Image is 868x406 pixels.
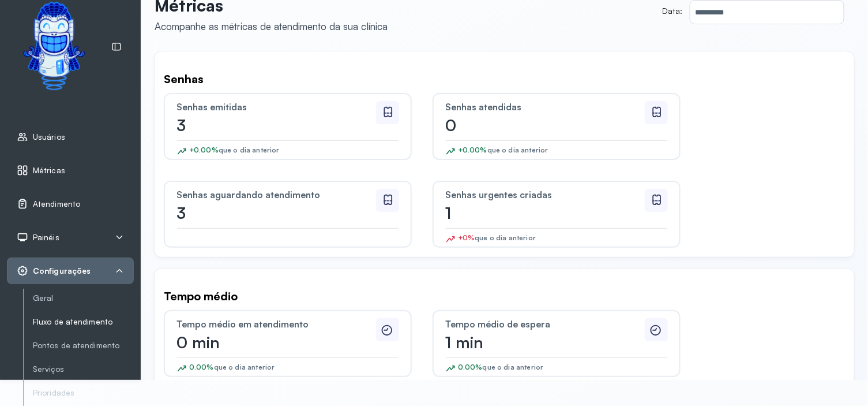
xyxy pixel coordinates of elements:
span: +0% [458,233,475,242]
a: Atendimento [17,198,124,210]
div: 1 [445,205,589,221]
span: 0.00% [458,363,483,371]
div: que o dia anterior [458,233,536,247]
a: Métricas [17,165,124,176]
a: Pontos de atendimento [33,338,134,353]
a: Geral [33,291,134,306]
span: +0.00% [458,146,487,154]
div: Senhas [164,72,845,86]
span: Métricas [33,166,65,176]
div: Tempo médio em atendimento [176,318,373,330]
span: 0.00% [189,363,214,371]
div: Tempo médio [164,289,845,303]
div: 3 [176,117,321,133]
a: Prioridades [33,386,134,400]
div: que o dia anterior [458,363,543,377]
a: Geral [33,293,134,303]
div: Tempo médio de espera [445,318,641,330]
a: Usuários [17,131,124,143]
div: que o dia anterior [189,146,280,159]
a: Serviços [33,364,134,374]
a: Fluxo de atendimento [33,315,134,329]
span: Configurações [33,266,91,276]
div: 1 min [445,334,589,351]
span: Painéis [33,233,59,243]
div: Senhas aguardando atendimento [176,189,373,200]
div: 3 [176,205,321,221]
div: 0 [445,117,589,133]
div: Data: [662,6,682,16]
a: Fluxo de atendimento [33,317,134,327]
span: +0.00% [189,146,219,154]
div: Senhas urgentes criadas [445,189,641,200]
a: Serviços [33,362,134,377]
div: 0 min [176,334,321,351]
div: Acompanhe as métricas de atendimento da sua clínica [155,20,388,32]
span: Usuários [33,132,65,142]
div: que o dia anterior [458,146,548,159]
a: Pontos de atendimento [33,341,134,351]
span: Atendimento [33,199,80,209]
div: Senhas atendidas [445,101,641,113]
div: que o dia anterior [189,363,275,377]
a: Prioridades [33,388,134,398]
div: Senhas emitidas [176,101,373,113]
